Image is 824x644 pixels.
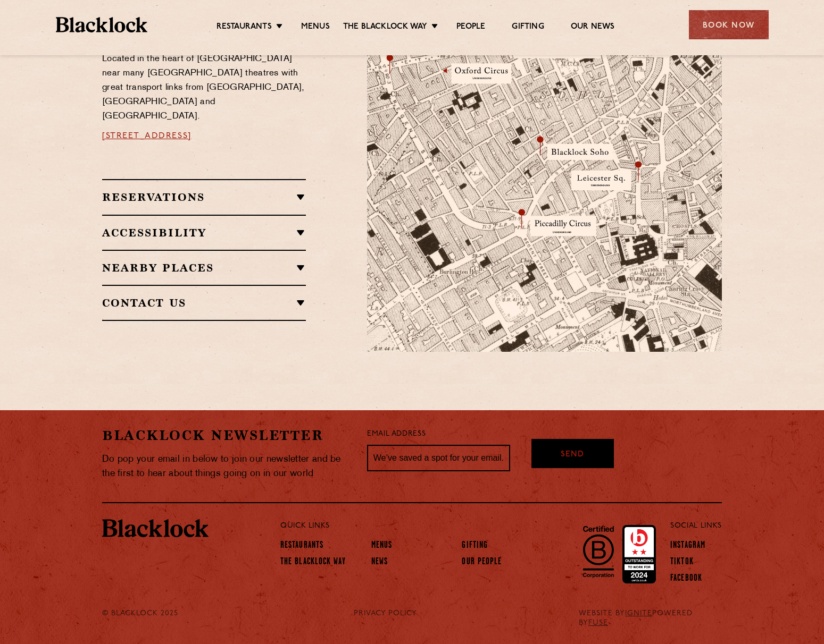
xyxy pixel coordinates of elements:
[371,540,393,552] a: Menus
[367,428,426,440] label: Email Address
[571,22,615,33] a: Our News
[670,519,722,533] p: Social Links
[56,17,148,32] img: BL_Textured_Logo-footer-cropped.svg
[102,226,306,239] h2: Accessibility
[102,426,351,445] h2: Blacklock Newsletter
[102,452,351,481] p: Do pop your email in below to join our newsletter and be the first to hear about things going on ...
[462,540,488,552] a: Gifting
[462,557,502,569] a: Our People
[102,52,306,124] p: Located in the heart of [GEOGRAPHIC_DATA] near many [GEOGRAPHIC_DATA] theatres with great transpo...
[280,540,323,552] a: Restaurants
[371,557,388,569] a: News
[670,557,694,569] a: TikTok
[571,609,730,628] div: WEBSITE BY POWERED BY
[280,557,346,569] a: The Blacklock Way
[625,609,652,617] a: IGNITE
[607,253,756,352] img: svg%3E
[561,449,584,461] span: Send
[102,519,209,537] img: BL_Textured_Logo-footer-cropped.svg
[512,22,544,33] a: Gifting
[588,619,608,627] a: FUSE
[301,22,330,33] a: Menus
[354,609,417,618] a: PRIVACY POLICY
[280,519,635,533] p: Quick Links
[217,22,272,33] a: Restaurants
[343,22,427,33] a: The Blacklock Way
[94,609,200,628] div: © Blacklock 2025
[102,261,306,274] h2: Nearby Places
[622,525,656,583] img: Accred_2023_2star.png
[102,296,306,309] h2: Contact Us
[102,132,192,140] a: [STREET_ADDRESS]
[670,540,705,552] a: Instagram
[367,445,510,471] input: We’ve saved a spot for your email...
[456,22,485,33] a: People
[670,573,702,585] a: Facebook
[102,191,306,204] h2: Reservations
[577,520,620,583] img: B-Corp-Logo-Black-RGB.svg
[689,10,769,39] div: Book Now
